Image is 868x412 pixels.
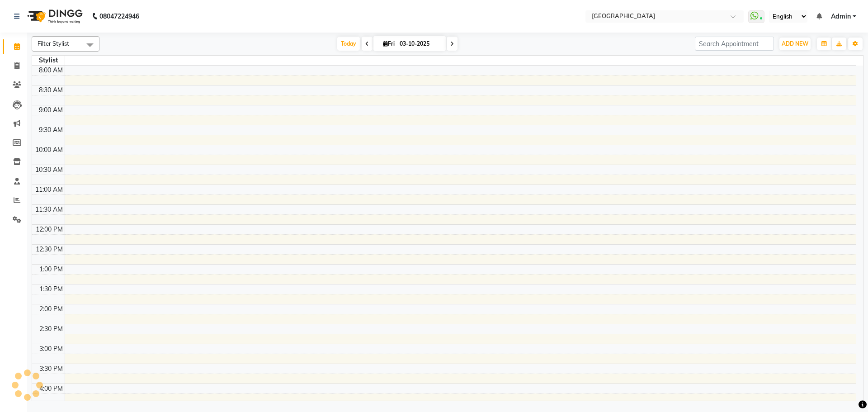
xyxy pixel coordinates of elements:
div: 3:00 PM [38,344,65,354]
div: 11:30 AM [33,205,65,214]
div: 10:30 AM [33,165,65,175]
div: 1:30 PM [38,284,65,294]
div: 8:00 AM [37,66,65,75]
div: 11:00 AM [33,185,65,194]
span: Admin [831,12,851,21]
div: 12:30 PM [34,245,65,254]
div: 3:30 PM [38,364,65,374]
b: 08047224946 [99,4,139,29]
div: 10:00 AM [33,145,65,155]
span: Fri [381,40,397,47]
img: logo [23,4,85,29]
div: 4:00 PM [38,384,65,393]
input: Search Appointment [695,37,774,51]
div: 9:30 AM [37,125,65,135]
div: 2:00 PM [38,304,65,314]
button: ADD NEW [779,38,811,50]
div: 9:00 AM [37,105,65,115]
div: 12:00 PM [34,225,65,234]
div: 8:30 AM [37,85,65,95]
span: Today [337,37,360,51]
div: 1:00 PM [38,265,65,274]
div: Stylist [32,56,65,65]
input: 2025-10-03 [397,37,442,51]
span: ADD NEW [782,40,808,47]
div: 2:30 PM [38,324,65,334]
